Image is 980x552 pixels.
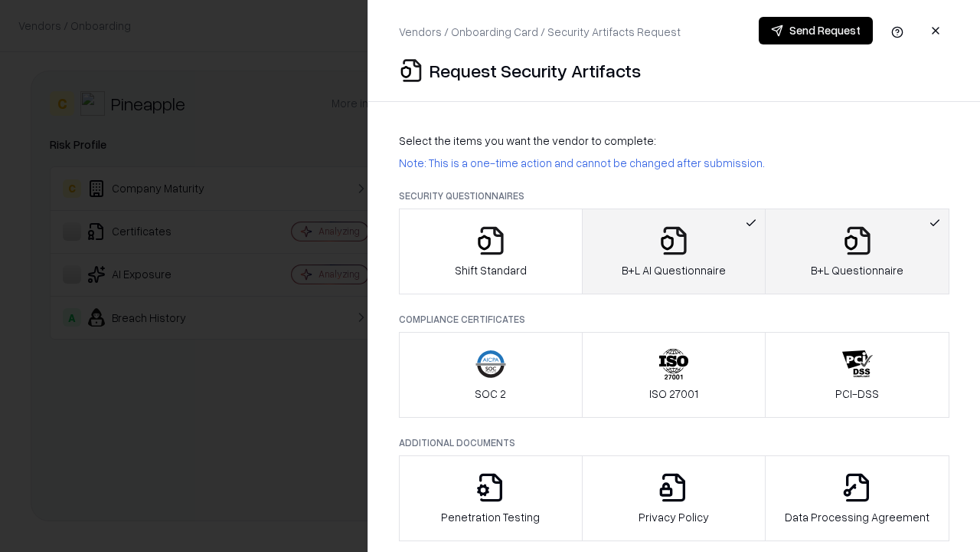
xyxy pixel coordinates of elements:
p: Privacy Policy [639,509,709,525]
button: Privacy Policy [582,455,766,541]
p: Data Processing Agreement [785,509,929,525]
p: Additional Documents [399,436,949,449]
button: Data Processing Agreement [765,455,949,541]
p: Select the items you want the vendor to complete: [399,133,949,149]
p: Compliance Certificates [399,313,949,326]
p: B+L AI Questionnaire [622,262,726,278]
button: B+L Questionnaire [765,209,949,294]
button: Shift Standard [399,209,583,294]
p: Vendors / Onboarding Card / Security Artifacts Request [399,24,681,40]
button: Penetration Testing [399,455,583,541]
p: ISO 27001 [649,386,698,402]
button: PCI-DSS [765,332,949,418]
p: Security Questionnaires [399,189,949,202]
p: Shift Standard [455,262,527,278]
p: Request Security Artifacts [430,58,641,83]
p: Note: This is a one-time action and cannot be changed after submission. [399,155,949,171]
button: ISO 27001 [582,332,766,418]
button: SOC 2 [399,332,583,418]
p: Penetration Testing [441,509,540,525]
button: B+L AI Questionnaire [582,209,766,294]
p: SOC 2 [475,386,506,402]
p: B+L Questionnaire [811,262,903,278]
p: PCI-DSS [835,386,879,402]
button: Send Request [759,17,873,44]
